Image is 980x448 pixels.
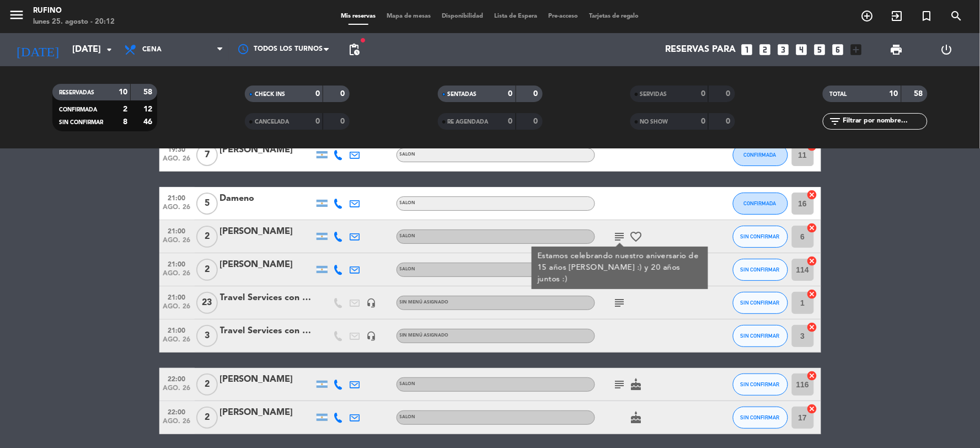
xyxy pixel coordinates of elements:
[831,42,845,57] i: looks_6
[347,43,361,56] span: pending_actions
[448,119,489,125] span: RE AGENDADA
[537,250,702,285] div: Estamos celebrando nuestro aniversario de 15 años [PERSON_NAME] :) y 20 años juntos :)
[123,118,127,126] strong: 8
[807,189,818,200] i: cancel
[59,90,94,95] span: RESERVADAS
[163,336,191,349] span: ago. 26
[196,259,218,281] span: 2
[163,405,191,418] span: 22:00
[741,300,780,306] span: SIN CONFIRMAR
[163,142,191,155] span: 19:30
[807,289,818,300] i: cancel
[733,226,788,248] button: SIN CONFIRMAR
[613,378,626,391] i: subject
[119,88,127,96] strong: 10
[741,266,780,273] span: SIN CONFIRMAR
[220,406,314,420] div: [PERSON_NAME]
[315,118,320,125] strong: 0
[828,115,842,128] i: filter_list
[640,92,667,97] span: SERVIDAS
[400,333,449,338] span: Sin menú asignado
[143,88,154,96] strong: 58
[59,120,103,125] span: SIN CONFIRMAR
[533,118,540,125] strong: 0
[163,323,191,336] span: 21:00
[220,324,314,338] div: Travel Services con menú
[8,38,67,62] i: [DATE]
[726,118,732,125] strong: 0
[726,90,732,98] strong: 0
[400,267,416,271] span: SALON
[163,303,191,316] span: ago. 26
[220,143,314,157] div: [PERSON_NAME]
[489,13,543,19] span: Lista de Espera
[744,200,776,206] span: CONFIRMADA
[381,13,436,19] span: Mapa de mesas
[163,385,191,397] span: ago. 26
[163,224,191,237] span: 21:00
[436,13,489,19] span: Disponibilidad
[741,381,780,387] span: SIN CONFIRMAR
[829,92,847,97] span: TOTAL
[733,374,788,396] button: SIN CONFIRMAR
[733,325,788,347] button: SIN CONFIRMAR
[196,325,218,347] span: 3
[196,226,218,248] span: 2
[741,233,780,239] span: SIN CONFIRMAR
[220,291,314,305] div: Travel Services con menú
[400,234,416,238] span: SALON
[533,90,540,98] strong: 0
[143,118,154,126] strong: 46
[8,7,25,27] button: menu
[400,382,416,386] span: SALON
[255,92,285,97] span: CHECK INS
[103,43,116,56] i: arrow_drop_down
[630,230,643,243] i: favorite_border
[33,6,115,17] div: Rufino
[123,105,127,113] strong: 2
[701,90,705,98] strong: 0
[733,407,788,429] button: SIN CONFIRMAR
[335,13,381,19] span: Mis reservas
[640,119,668,125] span: NO SHOW
[807,255,818,266] i: cancel
[795,42,809,57] i: looks_4
[341,118,347,125] strong: 0
[920,9,934,23] i: turned_in_not
[400,300,449,305] span: Sin menú asignado
[163,204,191,216] span: ago. 26
[143,105,154,113] strong: 12
[950,9,963,23] i: search
[861,9,874,23] i: add_circle_outline
[630,411,643,424] i: cake
[701,118,705,125] strong: 0
[508,118,513,125] strong: 0
[220,191,314,206] div: Dameno
[922,33,972,66] div: LOG OUT
[733,259,788,281] button: SIN CONFIRMAR
[741,333,780,339] span: SIN CONFIRMAR
[196,407,218,429] span: 2
[315,90,320,98] strong: 0
[890,90,898,98] strong: 10
[733,144,788,166] button: CONFIRMADA
[163,155,191,168] span: ago. 26
[142,46,162,54] span: Cena
[849,42,864,57] i: add_box
[8,7,25,23] i: menu
[255,119,289,125] span: CANCELADA
[741,414,780,420] span: SIN CONFIRMAR
[163,372,191,385] span: 22:00
[341,90,347,98] strong: 0
[163,191,191,204] span: 21:00
[733,292,788,314] button: SIN CONFIRMAR
[400,152,416,157] span: SALON
[666,45,736,55] span: Reservas para
[400,415,416,419] span: SALON
[807,403,818,414] i: cancel
[813,42,827,57] i: looks_5
[448,92,477,97] span: SENTADAS
[776,42,791,57] i: looks_3
[196,144,218,166] span: 7
[163,418,191,430] span: ago. 26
